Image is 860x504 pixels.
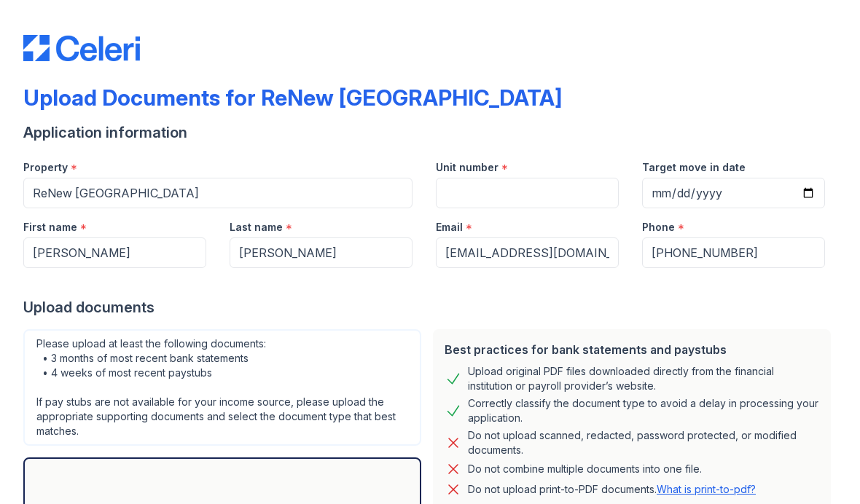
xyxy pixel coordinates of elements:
[23,84,562,111] div: Upload Documents for ReNew [GEOGRAPHIC_DATA]
[23,35,140,61] img: CE_Logo_Blue-a8612792a0a2168367f1c8372b55b34899dd931a85d93a1a3d3e32e68fde9ad4.png
[642,220,675,235] label: Phone
[23,329,421,446] div: Please upload at least the following documents: • 3 months of most recent bank statements • 4 wee...
[436,160,499,175] label: Unit number
[23,122,837,143] div: Application information
[657,483,756,495] a: What is print-to-pdf?
[642,160,746,175] label: Target move in date
[230,220,283,235] label: Last name
[468,428,819,457] div: Do not upload scanned, redacted, password protected, or modified documents.
[468,460,702,478] div: Do not combine multiple documents into one file.
[23,160,68,175] label: Property
[23,220,77,235] label: First name
[468,482,756,497] p: Do not upload print-to-PDF documents.
[468,364,819,393] div: Upload original PDF files downloaded directly from the financial institution or payroll provider’...
[436,220,463,235] label: Email
[468,396,819,425] div: Correctly classify the document type to avoid a delay in processing your application.
[23,297,837,318] div: Upload documents
[445,341,819,358] div: Best practices for bank statements and paystubs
